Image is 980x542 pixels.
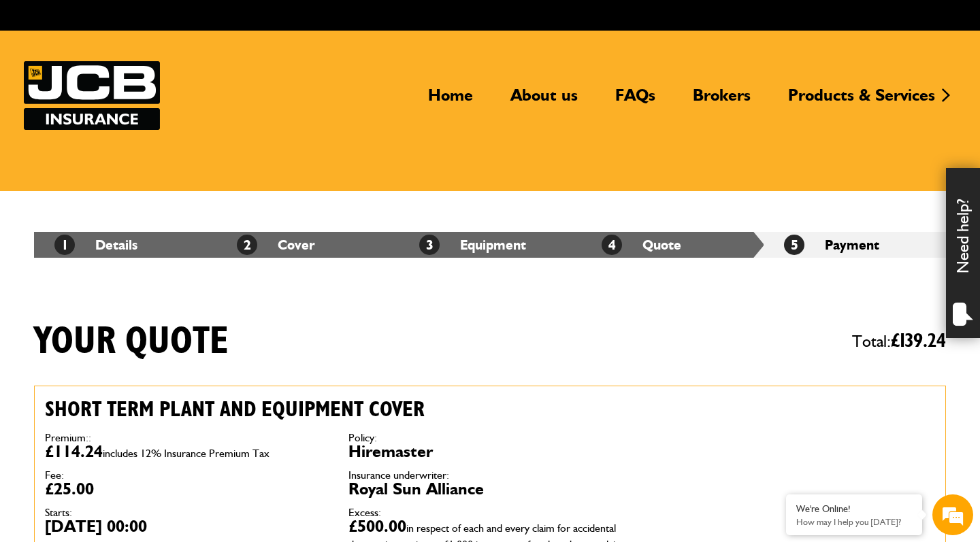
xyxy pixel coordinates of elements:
[796,517,912,527] p: How may I help you today?
[45,433,328,443] dt: Premium::
[946,168,980,338] div: Need help?
[45,443,328,460] dd: £114.24
[784,235,804,255] span: 5
[764,232,946,258] li: Payment
[605,85,666,116] a: FAQs
[778,85,945,116] a: Products & Services
[796,503,912,515] div: We're Online!
[45,470,328,481] dt: Fee:
[581,232,764,258] li: Quote
[500,85,588,116] a: About us
[45,507,328,518] dt: Starts:
[348,433,632,443] dt: Policy:
[418,85,483,116] a: Home
[45,481,328,497] dd: £25.00
[419,235,440,255] span: 3
[24,61,160,130] img: JCB Insurance Services logo
[348,507,632,518] dt: Excess:
[348,470,632,481] dt: Insurance underwriter:
[852,326,946,357] span: Total:
[103,447,269,460] span: includes 12% Insurance Premium Tax
[54,237,137,253] a: 1Details
[602,235,622,255] span: 4
[683,85,761,116] a: Brokers
[45,396,632,422] h2: Short term plant and equipment cover
[237,237,315,253] a: 2Cover
[45,518,328,535] dd: [DATE] 00:00
[34,319,229,365] h1: Your quote
[348,481,632,497] dd: Royal Sun Alliance
[900,331,946,351] span: 139.24
[237,235,257,255] span: 2
[419,237,526,253] a: 3Equipment
[348,443,632,460] dd: Hiremaster
[54,235,75,255] span: 1
[24,61,160,130] a: JCB Insurance Services
[891,331,946,351] span: £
